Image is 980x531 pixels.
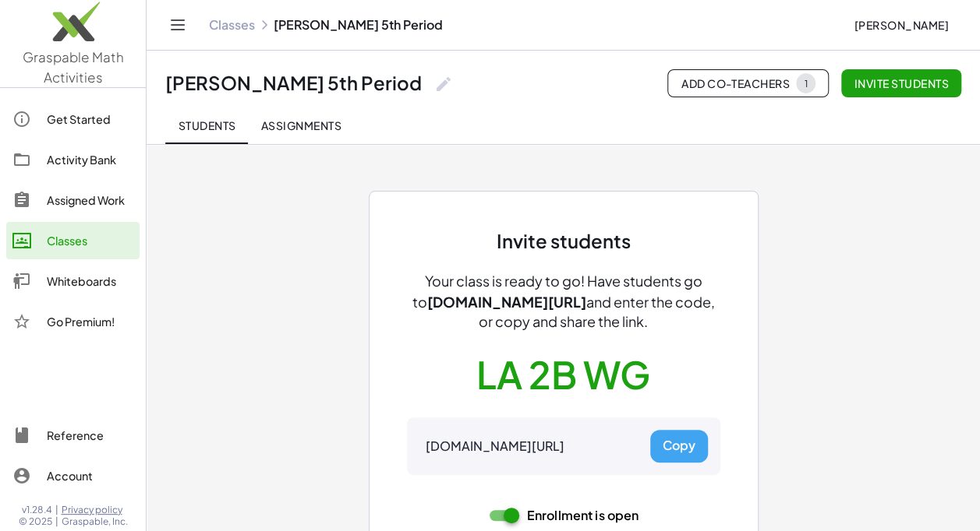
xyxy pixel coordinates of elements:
[681,73,815,93] span: Add Co-Teachers
[6,100,140,138] a: Get Started
[6,181,140,219] a: Assigned Work
[497,229,631,253] div: Invite students
[6,262,140,300] a: Whiteboards
[6,417,140,454] a: Reference
[47,231,133,250] div: Classes
[650,430,708,462] button: Copy
[260,118,341,132] span: Assignments
[426,438,564,455] div: [DOMAIN_NAME][URL]
[854,18,949,32] span: [PERSON_NAME]
[479,293,715,330] span: and enter the code, or copy and share the link.
[427,293,586,311] span: [DOMAIN_NAME][URL]
[841,69,961,97] button: Invite students
[62,515,128,528] span: Graspable, Inc.
[55,515,58,528] span: |
[804,78,808,90] div: 1
[854,76,949,90] span: Invite students
[47,150,133,169] div: Activity Bank
[62,504,128,516] a: Privacy policy
[19,515,52,528] span: © 2025
[667,69,829,97] button: Add Co-Teachers1
[47,110,133,128] div: Get Started
[22,504,52,516] span: v1.28.4
[47,426,133,445] div: Reference
[6,457,140,494] a: Account
[47,466,133,485] div: Account
[47,312,133,331] div: Go Premium!
[476,350,650,399] button: LA 2B WG
[6,141,140,178] a: Activity Bank
[165,71,422,95] div: [PERSON_NAME] 5th Period
[55,504,58,516] span: |
[23,48,124,86] span: Graspable Math Activities
[47,272,133,290] div: Whiteboards
[209,17,255,33] a: Classes
[47,191,133,209] div: Assigned Work
[412,272,702,311] span: Your class is ready to go! Have students go to
[165,12,190,37] button: Toggle navigation
[178,118,235,132] span: Students
[841,11,961,39] button: [PERSON_NAME]
[6,222,140,259] a: Classes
